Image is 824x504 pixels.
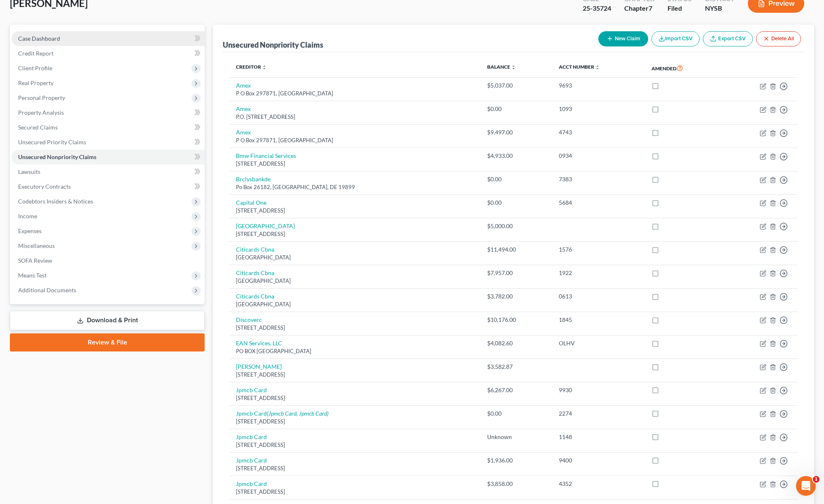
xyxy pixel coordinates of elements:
div: $3,858.00 [487,480,546,488]
div: $4,933.00 [487,152,546,160]
div: P.O. [STREET_ADDRESS] [236,113,474,121]
span: Expenses [18,227,42,234]
a: Bmw Financial Services [236,152,296,159]
div: 9930 [559,386,638,394]
span: Property Analysis [18,109,64,116]
div: 7383 [559,175,638,183]
a: Unsecured Priority Claims [12,135,205,150]
a: Amex [236,129,251,136]
a: Citicards Cbna [236,293,274,300]
div: $7,957.00 [487,269,546,277]
a: Creditor unfold_more [236,64,267,70]
span: Unsecured Priority Claims [18,139,86,146]
span: Means Test [18,272,47,279]
i: (Jpmcb Card, Jpmcb Card) [267,410,329,417]
span: Executory Contracts [18,183,71,190]
a: [GEOGRAPHIC_DATA] [236,222,295,229]
div: 2274 [559,409,638,418]
div: [STREET_ADDRESS] [236,230,474,238]
a: Download & Print [10,311,205,330]
div: 25-35724 [583,4,611,13]
a: [PERSON_NAME] [236,363,282,370]
button: New Claim [598,31,648,46]
a: Executory Contracts [12,179,205,194]
span: Personal Property [18,94,65,101]
div: 1148 [559,433,638,441]
div: [STREET_ADDRESS] [236,465,474,472]
div: 1576 [559,245,638,254]
a: Acct Number unfold_more [559,64,600,70]
span: Secured Claims [18,124,58,131]
a: Citicards Cbna [236,269,274,276]
div: $0.00 [487,105,546,113]
div: $6,267.00 [487,386,546,394]
span: 7 [649,4,652,12]
i: unfold_more [595,65,600,70]
a: Case Dashboard [12,31,205,46]
div: PO BOX [GEOGRAPHIC_DATA] [236,347,474,355]
div: 1845 [559,316,638,324]
div: [GEOGRAPHIC_DATA] [236,277,474,285]
a: Jpmcb Card(Jpmcb Card, Jpmcb Card) [236,410,329,417]
a: Credit Report [12,46,205,61]
div: [STREET_ADDRESS] [236,488,474,496]
span: 1 [813,476,819,483]
div: [STREET_ADDRESS] [236,207,474,215]
a: Jpmcb Card [236,457,267,464]
a: SOFA Review [12,253,205,268]
span: Client Profile [18,65,52,72]
a: Amex [236,82,251,89]
div: $5,037.00 [487,81,546,90]
div: $0.00 [487,409,546,418]
a: Jpmcb Card [236,480,267,487]
div: Unknown [487,433,546,441]
div: P O Box 297871, [GEOGRAPHIC_DATA] [236,136,474,144]
a: Lawsuits [12,164,205,179]
div: P O Box 297871, [GEOGRAPHIC_DATA] [236,90,474,97]
div: Po Box 26182, [GEOGRAPHIC_DATA], DE 19899 [236,183,474,191]
div: 0934 [559,152,638,160]
div: 1922 [559,269,638,277]
a: Jpmcb Card [236,433,267,440]
a: Property Analysis [12,105,205,120]
a: Jpmcb Card [236,386,267,393]
div: Filed [668,4,692,13]
div: [STREET_ADDRESS] [236,418,474,425]
div: [STREET_ADDRESS] [236,371,474,379]
div: 9693 [559,81,638,90]
div: [STREET_ADDRESS] [236,324,474,332]
a: Brclysbankde [236,176,271,183]
div: $5,000.00 [487,222,546,230]
div: $0.00 [487,175,546,183]
a: Amex [236,105,251,112]
div: NYSB [705,4,735,13]
i: unfold_more [262,65,267,70]
button: Import CSV [651,31,700,46]
div: [STREET_ADDRESS] [236,394,474,402]
span: Codebtors Insiders & Notices [18,198,93,205]
div: $3,582.87 [487,363,546,371]
div: [STREET_ADDRESS] [236,160,474,168]
a: EAN Services, LLC [236,340,282,347]
div: [GEOGRAPHIC_DATA] [236,301,474,308]
div: 1093 [559,105,638,113]
a: Citicards Cbna [236,246,274,253]
span: Additional Documents [18,287,76,294]
th: Amended [645,59,721,78]
div: $0.00 [487,199,546,207]
div: 4743 [559,128,638,136]
div: Unsecured Nonpriority Claims [223,40,323,50]
a: Capital One [236,199,266,206]
div: $10,176.00 [487,316,546,324]
a: Discoverc [236,316,262,323]
div: Chapter [624,4,654,13]
div: OLHV [559,339,638,347]
div: 9400 [559,456,638,465]
button: Delete All [756,31,801,46]
a: Secured Claims [12,120,205,135]
span: Case Dashboard [18,35,60,42]
span: Income [18,213,37,220]
span: Real Property [18,79,54,86]
span: Credit Report [18,50,54,57]
div: [STREET_ADDRESS] [236,441,474,449]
